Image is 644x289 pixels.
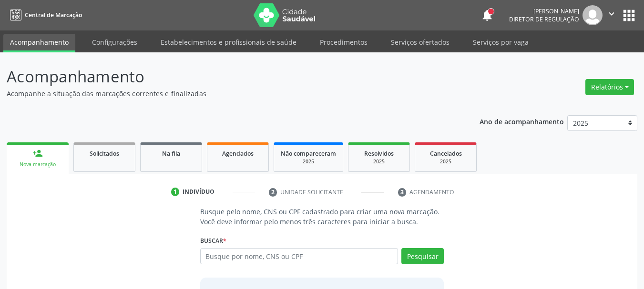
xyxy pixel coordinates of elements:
[3,34,75,52] a: Acompanhamento
[621,7,637,24] button: apps
[154,34,303,50] a: Estabelecimentos e profissionais de saúde
[430,149,462,158] span: Cancelados
[466,34,535,50] a: Serviços por vaga
[85,34,144,50] a: Configurações
[355,158,403,165] div: 2025
[313,34,374,50] a: Procedimentos
[7,65,448,89] p: Acompanhamento
[281,149,336,158] span: Não compareceram
[509,7,579,15] div: [PERSON_NAME]
[606,9,617,19] i: 
[509,15,579,23] span: Diretor de regulação
[162,149,180,158] span: Na fila
[13,161,62,168] div: Nova marcação
[585,79,634,95] button: Relatórios
[25,11,82,19] span: Central de Marcação
[7,7,82,23] a: Central de Marcação
[401,248,444,264] button: Pesquisar
[480,115,564,127] p: Ano de acompanhamento
[422,158,470,165] div: 2025
[200,207,444,227] p: Busque pelo nome, CNS ou CPF cadastrado para criar uma nova marcação. Você deve informar pelo men...
[384,34,456,50] a: Serviços ofertados
[171,188,180,196] div: 1
[200,233,226,248] label: Buscar
[222,149,254,158] span: Agendados
[90,149,119,158] span: Solicitados
[281,158,336,165] div: 2025
[364,149,394,158] span: Resolvidos
[480,9,494,22] button: notifications
[183,188,215,196] div: Indivíduo
[7,89,448,99] p: Acompanhe a situação das marcações correntes e finalizadas
[583,5,603,25] img: img
[603,5,621,25] button: 
[32,148,43,159] div: person_add
[200,248,399,264] input: Busque por nome, CNS ou CPF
